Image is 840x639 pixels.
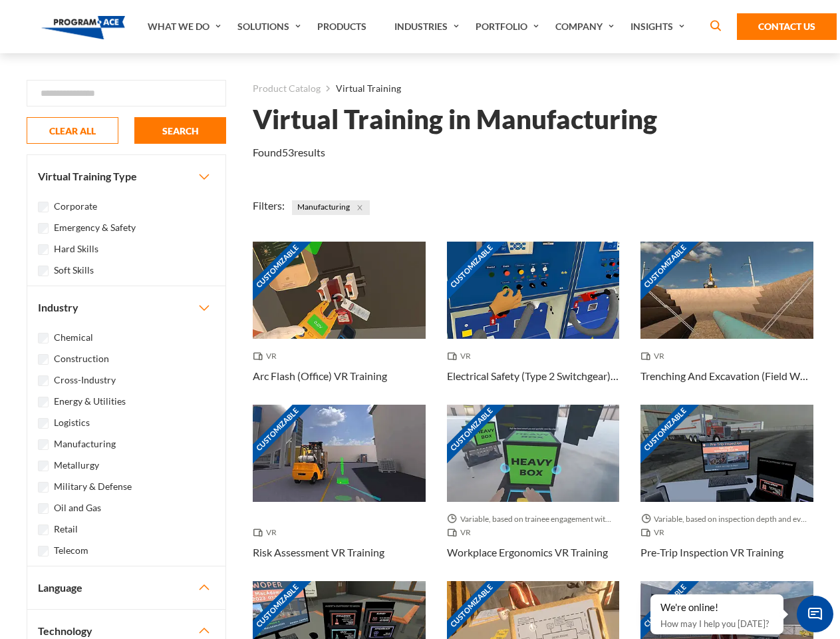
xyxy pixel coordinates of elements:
label: Logistics [54,415,90,430]
label: Corporate [54,199,97,214]
a: Customizable Thumbnail - Trenching And Excavation (Field Work) VR Training VR Trenching And Excav... [640,242,813,405]
input: Construction [38,354,49,365]
input: Corporate [38,202,49,212]
input: Cross-Industry [38,375,49,386]
label: Oil and Gas [54,501,101,515]
a: Customizable Thumbnail - Workplace Ergonomics VR Training Variable, based on trainee engagement w... [447,405,620,581]
input: Soft Skills [38,266,49,276]
span: VR [640,526,670,539]
div: We're online! [660,601,773,614]
label: Hard Skills [54,242,98,256]
input: Hard Skills [38,244,49,255]
input: Retail [38,525,49,535]
button: Language [27,566,225,609]
input: Metallurgy [38,461,49,471]
h3: Workplace Ergonomics VR Training [447,544,608,560]
span: Chat Widget [797,596,833,632]
a: Product Catalog [253,80,321,97]
a: Customizable Thumbnail - Risk Assessment VR Training VR Risk Assessment VR Training [253,405,426,581]
label: Metallurgy [54,458,99,473]
span: VR [253,526,282,539]
label: Construction [54,351,109,366]
label: Retail [54,522,78,536]
p: How may I help you [DATE]? [660,616,773,632]
a: Customizable Thumbnail - Arc Flash (Office) VR Training VR Arc Flash (Office) VR Training [253,242,426,405]
span: VR [253,349,282,363]
button: Virtual Training Type [27,155,225,198]
label: Telecom [54,543,88,558]
h3: Electrical Safety (Type 2 Switchgear) VR Training [447,368,620,384]
h1: Virtual Training in Manufacturing [253,108,657,131]
input: Oil and Gas [38,503,49,514]
input: Telecom [38,546,49,556]
input: Energy & Utilities [38,397,49,407]
p: Found results [253,144,325,160]
span: Manufacturing [292,200,370,215]
span: Variable, based on inspection depth and event interaction. [640,513,813,526]
input: Logistics [38,418,49,429]
span: VR [447,349,476,363]
a: Customizable Thumbnail - Electrical Safety (Type 2 Switchgear) VR Training VR Electrical Safety (... [447,242,620,405]
em: 53 [282,146,294,158]
label: Military & Defense [54,479,132,494]
label: Chemical [54,330,93,345]
li: Virtual Training [321,80,401,97]
label: Soft Skills [54,263,94,278]
span: VR [447,526,476,539]
label: Energy & Utilities [54,394,126,409]
input: Emergency & Safety [38,223,49,234]
h3: Risk Assessment VR Training [253,544,384,560]
label: Emergency & Safety [54,220,136,235]
input: Manufacturing [38,439,49,450]
span: Variable, based on trainee engagement with exercises. [447,513,620,526]
input: Chemical [38,333,49,343]
label: Manufacturing [54,437,116,451]
span: VR [640,349,670,363]
h3: Trenching And Excavation (Field Work) VR Training [640,368,813,384]
button: CLEAR ALL [27,117,118,144]
h3: Arc Flash (Office) VR Training [253,368,387,384]
nav: breadcrumb [253,80,813,97]
label: Cross-Industry [54,373,116,387]
h3: Pre-Trip Inspection VR Training [640,544,783,560]
input: Military & Defense [38,482,49,493]
button: Industry [27,286,225,329]
a: Customizable Thumbnail - Pre-Trip Inspection VR Training Variable, based on inspection depth and ... [640,405,813,581]
a: Contact Us [737,13,837,40]
img: Program-Ace [41,16,126,39]
button: Close [352,200,367,215]
span: Filters: [253,199,285,212]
